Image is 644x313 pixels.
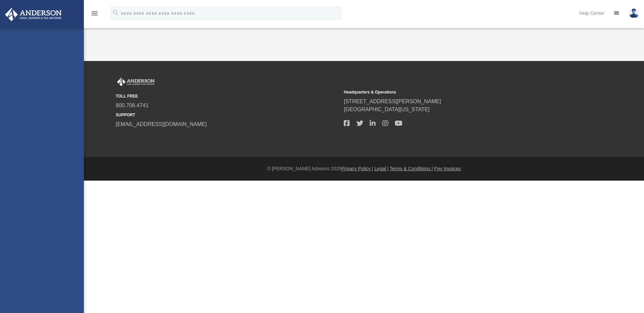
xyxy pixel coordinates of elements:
a: 800.706.4741 [116,103,149,108]
img: Anderson Advisors Platinum Portal [116,78,156,86]
img: User Pic [629,8,639,18]
a: Legal | [374,166,388,171]
a: Terms & Conditions | [390,166,433,171]
a: menu [91,13,99,17]
small: Headquarters & Operations [344,89,567,95]
small: TOLL FREE [116,93,339,99]
i: search [112,9,119,16]
div: © [PERSON_NAME] Advisors 2025 [84,165,644,172]
a: [GEOGRAPHIC_DATA][US_STATE] [344,107,430,112]
small: SUPPORT [116,112,339,118]
img: Anderson Advisors Platinum Portal [3,8,64,21]
a: Privacy Policy | [341,166,373,171]
a: [STREET_ADDRESS][PERSON_NAME] [344,99,441,104]
i: menu [91,9,99,17]
a: Pay Invoices [434,166,461,171]
a: [EMAIL_ADDRESS][DOMAIN_NAME] [116,121,207,127]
